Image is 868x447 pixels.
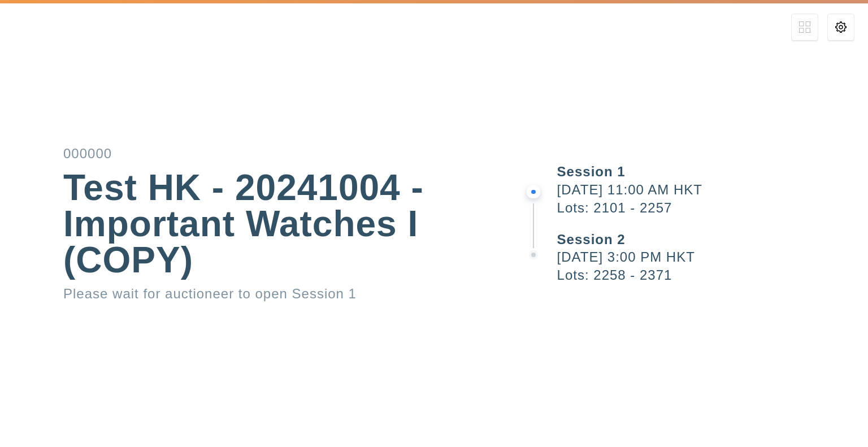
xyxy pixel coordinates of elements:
[557,268,868,282] div: Lots: 2258 - 2371
[557,201,868,215] div: Lots: 2101 - 2257
[557,233,868,246] div: Session 2
[557,250,868,264] div: [DATE] 3:00 PM HKT
[63,170,458,278] div: Test HK - 20241004 - Important Watches I (COPY)
[63,287,458,301] div: Please wait for auctioneer to open Session 1
[557,183,868,197] div: [DATE] 11:00 AM HKT
[63,147,458,160] div: 000000
[557,165,868,179] div: Session 1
